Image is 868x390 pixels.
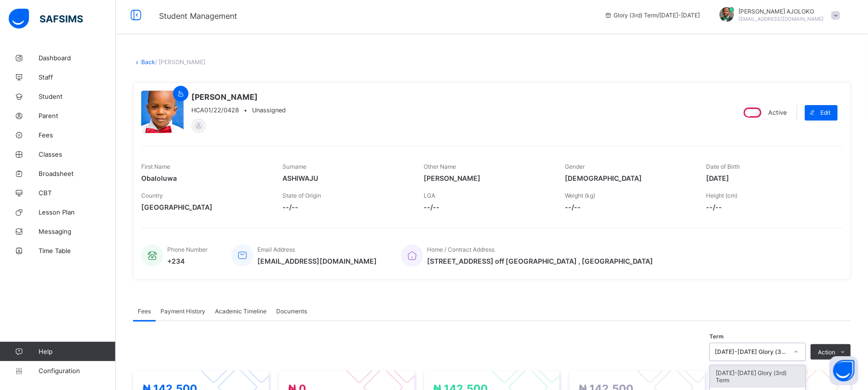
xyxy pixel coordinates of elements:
[706,163,740,170] span: Date of Birth
[424,174,550,182] span: [PERSON_NAME]
[155,58,205,66] span: / [PERSON_NAME]
[39,348,115,355] span: Help
[141,58,155,66] a: Back
[39,93,116,100] span: Student
[39,367,115,375] span: Configuration
[768,109,787,116] span: Active
[141,203,268,211] span: [GEOGRAPHIC_DATA]
[706,203,833,211] span: --/--
[424,203,550,211] span: --/--
[565,163,585,170] span: Gender
[715,349,788,356] div: [DATE]-[DATE] Glory (3rd) Term
[565,192,595,199] span: Weight (kg)
[191,107,239,114] span: HCA01/22/0428
[39,150,116,158] span: Classes
[565,174,692,182] span: [DEMOGRAPHIC_DATA]
[257,257,377,265] span: [EMAIL_ADDRESS][DOMAIN_NAME]
[282,192,321,199] span: State of Origin
[160,308,205,315] span: Payment History
[709,333,723,340] span: Term
[39,112,116,120] span: Parent
[39,189,116,197] span: CBT
[604,12,700,19] span: session/term information
[39,131,116,139] span: Fees
[215,308,267,315] span: Academic Timeline
[39,54,116,62] span: Dashboard
[167,246,207,253] span: Phone Number
[191,107,286,114] div: •
[252,107,286,114] span: Unassigned
[706,174,833,182] span: [DATE]
[282,174,409,182] span: ASHIWAJU
[282,163,307,170] span: Surname
[39,228,116,235] span: Messaging
[39,73,116,81] span: Staff
[565,203,692,211] span: --/--
[739,16,824,22] span: [EMAIL_ADDRESS][DOMAIN_NAME]
[159,11,237,21] span: Student Management
[427,246,494,253] span: Home / Contract Address
[710,7,845,23] div: DavidAJOLOKO
[39,170,116,177] span: Broadsheet
[39,208,116,216] span: Lesson Plan
[710,365,805,388] div: [DATE]-[DATE] Glory (3rd) Term
[820,109,830,116] span: Edit
[427,257,653,265] span: [STREET_ADDRESS] off [GEOGRAPHIC_DATA] , [GEOGRAPHIC_DATA]
[141,192,163,199] span: Country
[141,174,268,182] span: Obaloluwa
[276,308,307,315] span: Documents
[141,163,170,170] span: First Name
[39,247,116,255] span: Time Table
[424,192,435,199] span: LGA
[138,308,151,315] span: Fees
[424,163,456,170] span: Other Name
[818,349,835,356] span: Action
[191,92,286,102] span: [PERSON_NAME]
[282,203,409,211] span: --/--
[706,192,737,199] span: Height (cm)
[257,246,295,253] span: Email Address
[739,8,824,15] span: [PERSON_NAME] AJOLOKO
[167,257,207,265] span: +234
[9,9,83,29] img: safsims
[829,356,858,385] button: Open asap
